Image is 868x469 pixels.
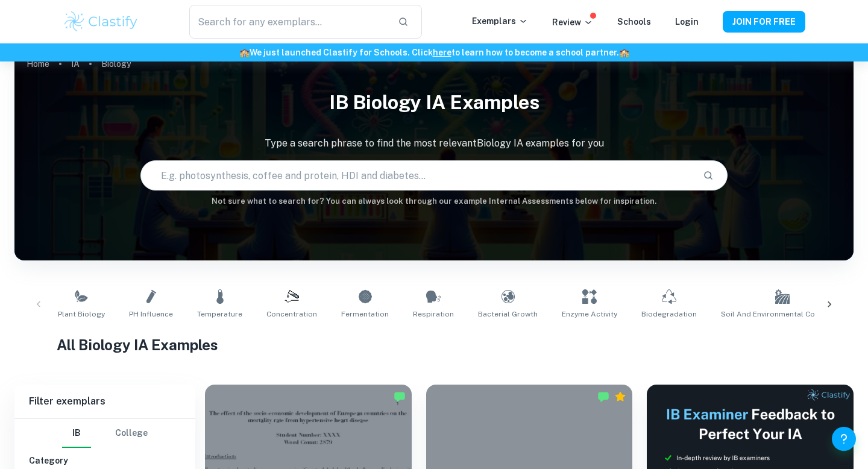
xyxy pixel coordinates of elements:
[62,419,91,448] button: IB
[58,309,105,319] span: Plant Biology
[341,309,389,319] span: Fermentation
[71,55,80,72] a: IA
[698,165,719,186] button: Search
[266,309,317,319] span: Concentration
[129,309,173,319] span: pH Influence
[57,334,812,356] h1: All Biology IA Examples
[617,17,651,27] a: Schools
[433,48,451,57] a: here
[101,57,131,71] p: Biology
[394,391,406,403] img: Marked
[14,195,854,207] h6: Not sure what to search for? You can always look through our example Internal Assessments below f...
[614,391,626,403] div: Premium
[239,48,250,57] span: 🏫
[552,16,593,29] p: Review
[413,309,454,319] span: Respiration
[472,14,528,28] p: Exemplars
[641,309,697,319] span: Biodegradation
[29,454,181,467] h6: Category
[141,159,693,192] input: E.g. photosynthesis, coffee and protein, HDI and diabetes...
[562,309,617,319] span: Enzyme Activity
[14,136,854,151] p: Type a search phrase to find the most relevant Biology IA examples for you
[2,46,866,59] h6: We just launched Clastify for Schools. Click to learn how to become a school partner.
[63,10,139,34] img: Clastify logo
[14,83,854,122] h1: IB Biology IA examples
[478,309,538,319] span: Bacterial Growth
[721,309,844,319] span: Soil and Environmental Conditions
[62,419,148,448] div: Filter type choice
[27,55,49,72] a: Home
[197,309,242,319] span: Temperature
[115,419,148,448] button: College
[189,5,388,39] input: Search for any exemplars...
[675,17,699,27] a: Login
[832,427,856,451] button: Help and Feedback
[14,385,195,418] h6: Filter exemplars
[597,391,609,403] img: Marked
[723,11,805,33] button: JOIN FOR FREE
[619,48,629,57] span: 🏫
